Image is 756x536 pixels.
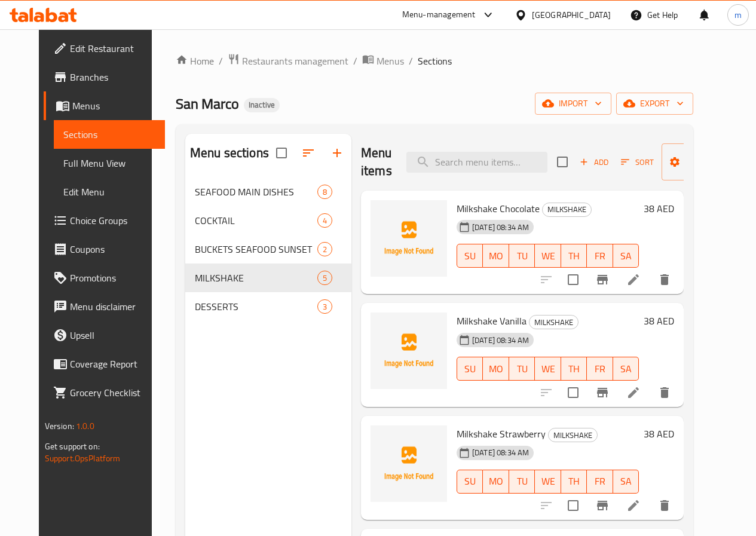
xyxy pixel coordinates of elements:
[561,380,586,405] span: Select to update
[72,99,155,113] span: Menus
[650,265,679,294] button: delete
[418,54,452,68] span: Sections
[644,425,674,442] h6: 38 AED
[54,177,165,206] a: Edit Menu
[362,53,404,69] a: Menus
[575,153,613,171] span: Add item
[467,335,534,346] span: [DATE] 08:34 AM
[318,186,332,198] span: 8
[44,206,165,235] a: Choice Groups
[483,357,509,381] button: MO
[371,425,447,502] img: Milkshake Strawberry
[488,360,504,378] span: MO
[318,272,332,284] span: 5
[613,153,662,171] span: Sort items
[457,425,546,443] span: Milkshake Strawberry
[561,493,586,518] span: Select to update
[185,206,351,235] div: COCKTAIL4
[195,213,317,228] span: COCKTAIL
[185,292,351,321] div: DESSERTS3
[44,91,165,120] a: Menus
[70,328,155,342] span: Upsell
[626,385,641,400] a: Edit menu item
[550,149,575,174] span: Select section
[587,244,613,268] button: FR
[44,264,165,292] a: Promotions
[618,360,634,378] span: SA
[228,53,348,69] a: Restaurants management
[185,264,351,292] div: MILKSHAKE5
[44,34,165,63] a: Edit Restaurant
[70,213,155,228] span: Choice Groups
[532,8,611,22] div: [GEOGRAPHIC_DATA]
[45,439,100,454] span: Get support on:
[409,54,413,68] li: /
[561,244,587,268] button: TH
[371,200,447,277] img: Milkshake Chocolate
[561,357,587,381] button: TH
[244,98,280,112] div: Inactive
[613,357,639,381] button: SA
[317,299,332,314] div: items
[734,8,742,22] span: m
[650,491,679,520] button: delete
[45,418,74,434] span: Version:
[626,96,684,111] span: export
[317,213,332,228] div: items
[54,149,165,177] a: Full Menu View
[509,470,535,494] button: TU
[185,177,351,206] div: SEAFOOD MAIN DISHES8
[514,360,530,378] span: TU
[457,312,527,330] span: Milkshake Vanilla
[195,271,317,285] span: MILKSHAKE
[70,385,155,400] span: Grocery Checklist
[457,470,483,494] button: SU
[588,491,617,520] button: Branch-specific-item
[317,242,332,256] div: items
[644,313,674,329] h6: 38 AED
[514,247,530,265] span: TU
[535,470,561,494] button: WE
[318,215,332,226] span: 4
[540,360,556,378] span: WE
[195,299,317,314] span: DESSERTS
[514,473,530,490] span: TU
[467,447,534,458] span: [DATE] 08:34 AM
[371,313,447,389] img: Milkshake Vanilla
[540,473,556,490] span: WE
[176,53,693,69] nav: breadcrumb
[542,203,592,217] div: MILKSHAKE
[195,242,317,256] span: BUCKETS SEAFOOD SUNSET
[269,140,294,166] span: Select all sections
[616,93,693,115] button: export
[317,271,332,285] div: items
[575,153,613,171] button: Add
[535,93,611,115] button: import
[185,235,351,264] div: BUCKETS SEAFOOD SUNSET2
[621,155,654,169] span: Sort
[544,96,602,111] span: import
[535,244,561,268] button: WE
[626,498,641,513] a: Edit menu item
[63,185,155,199] span: Edit Menu
[561,267,586,292] span: Select to update
[63,127,155,142] span: Sections
[361,144,392,180] h2: Menu items
[244,100,280,110] span: Inactive
[548,428,598,442] div: MILKSHAKE
[592,473,608,490] span: FR
[535,357,561,381] button: WE
[76,418,94,434] span: 1.0.0
[592,360,608,378] span: FR
[195,185,317,199] span: SEAFOOD MAIN DISHES
[644,200,674,217] h6: 38 AED
[402,8,476,22] div: Menu-management
[483,244,509,268] button: MO
[561,470,587,494] button: TH
[70,242,155,256] span: Coupons
[488,473,504,490] span: MO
